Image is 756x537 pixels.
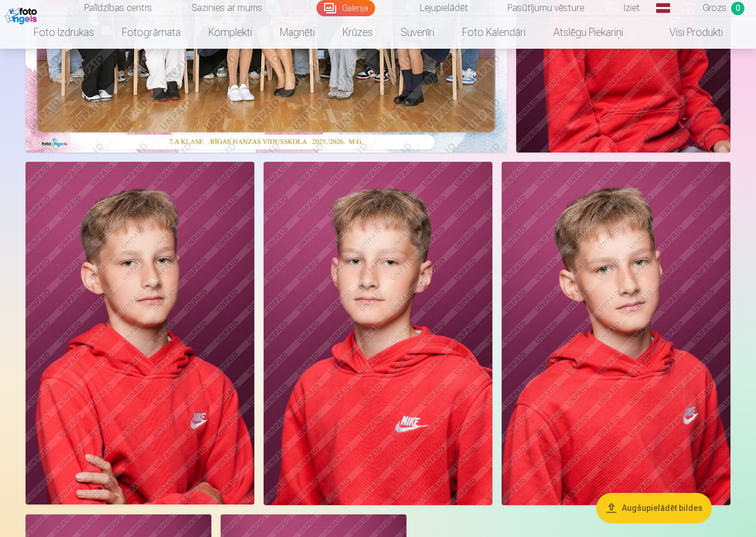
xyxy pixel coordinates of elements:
[731,2,744,15] span: 0
[20,16,108,49] a: Foto izdrukas
[596,493,712,523] button: Augšupielādēt bildes
[448,16,539,49] a: Foto kalendāri
[195,16,266,49] a: Komplekti
[637,16,737,49] a: Visi produkti
[108,16,195,49] a: Fotogrāmata
[5,5,40,24] img: /fa1
[387,16,448,49] a: Suvenīri
[703,1,726,15] span: Grozs
[266,16,329,49] a: Magnēti
[329,16,387,49] a: Krūzes
[539,16,637,49] a: Atslēgu piekariņi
